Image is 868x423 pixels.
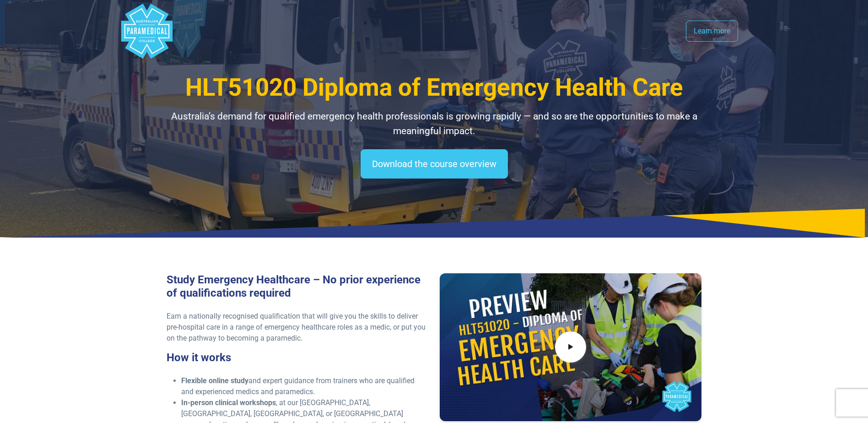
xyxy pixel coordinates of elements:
[167,351,429,364] h3: How it works
[185,73,683,102] span: HLT51020 Diploma of Emergency Health Care
[167,311,429,344] p: Earn a nationally recognised qualification that will give you the skills to deliver pre-hospital ...
[686,21,738,42] a: Learn more
[167,109,702,138] p: Australia’s demand for qualified emergency health professionals is growing rapidly — and so are t...
[119,4,174,59] div: Australian Paramedical College
[181,376,248,385] strong: Flexible online study
[361,149,508,179] a: Download the course overview
[181,375,429,397] li: and expert guidance from trainers who are qualified and experienced medics and paramedics.
[181,398,276,407] strong: In-person clinical workshops
[167,273,429,300] h3: Study Emergency Healthcare – No prior experience of qualifications required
